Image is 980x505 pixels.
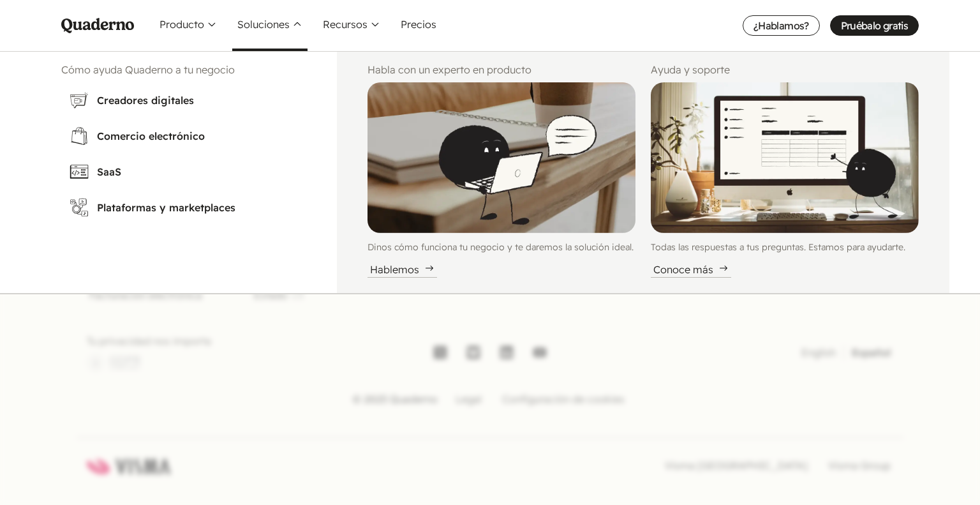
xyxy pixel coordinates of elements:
a: SaaS [61,154,306,190]
h2: Cómo ayuda Quaderno a tu negocio [61,62,306,77]
abbr: Software as a Service [97,165,121,178]
h3: Creadores digitales [97,93,299,108]
h2: Ayuda y soporte [651,62,919,77]
a: Illustration of Qoodle reading from a laptopDinos cómo funciona tu negocio y te daremos la soluci... [367,82,635,278]
img: Illustration of Qoodle displaying an interface on a computer [651,82,919,233]
div: Conoce más [651,262,731,278]
a: Illustration of Qoodle displaying an interface on a computerTodas las respuestas a tus preguntas.... [651,82,919,278]
a: Creadores digitales [61,82,306,118]
h2: Habla con un experto en producto [367,62,635,77]
a: Plataformas y marketplaces [61,190,306,225]
a: Comercio electrónico [61,118,306,154]
p: Dinos cómo funciona tu negocio y te daremos la solución ideal. [367,241,635,254]
h3: Plataformas y marketplaces [97,200,299,215]
img: Illustration of Qoodle reading from a laptop [367,82,635,233]
a: Pruébalo gratis [830,15,919,36]
div: Hablemos [367,262,437,278]
p: Todas las respuestas a tus preguntas. Estamos para ayudarte. [651,241,919,254]
a: ¿Hablamos? [743,15,820,36]
h3: Comercio electrónico [97,128,299,144]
